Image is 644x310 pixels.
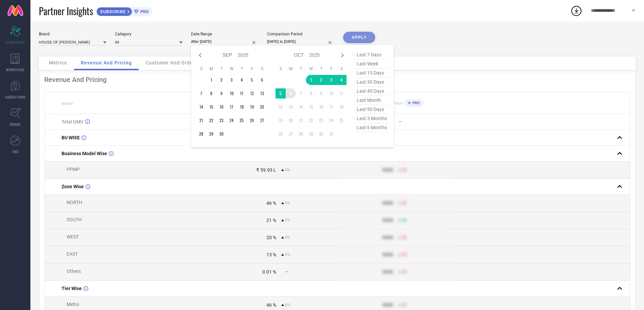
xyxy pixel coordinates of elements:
[247,102,257,112] td: Fri Sep 19 2025
[285,303,290,307] span: 0%
[296,66,306,72] th: Tuesday
[316,88,326,98] td: Thu Oct 09 2025
[67,167,80,172] span: PPMP
[326,88,336,98] td: Fri Oct 10 2025
[355,50,389,59] span: last 7 days
[276,66,286,72] th: Sunday
[306,129,316,139] td: Wed Oct 29 2025
[216,66,226,72] th: Tuesday
[296,129,306,139] td: Tue Oct 28 2025
[382,200,393,206] div: 9999
[306,102,316,112] td: Wed Oct 15 2025
[355,87,389,96] span: last 45 days
[62,101,73,106] span: Name
[216,102,226,112] td: Tue Sep 16 2025
[257,66,267,72] th: Saturday
[237,115,247,125] td: Thu Sep 25 2025
[206,115,216,125] td: Mon Sep 22 2025
[402,252,407,257] span: 50
[62,184,84,189] span: Zone Wise
[402,235,407,240] span: 50
[399,119,454,124] div: —
[402,303,407,307] span: 50
[296,115,306,125] td: Tue Oct 21 2025
[226,88,237,98] td: Wed Sep 10 2025
[206,102,216,112] td: Mon Sep 15 2025
[67,251,78,257] span: EAST
[306,66,316,72] th: Wednesday
[382,269,393,275] div: 9999
[326,115,336,125] td: Fri Oct 24 2025
[196,102,206,112] td: Sun Sep 14 2025
[226,75,237,85] td: Wed Sep 03 2025
[237,66,247,72] th: Thursday
[402,201,407,205] span: 50
[355,123,389,132] span: last 6 months
[355,59,389,68] span: last week
[316,102,326,112] td: Thu Oct 16 2025
[382,302,393,308] div: 9999
[285,201,290,205] span: 0%
[286,66,296,72] th: Monday
[247,66,257,72] th: Friday
[67,200,82,205] span: NORTH
[382,167,393,173] div: 9999
[286,88,296,98] td: Mon Oct 06 2025
[276,129,286,139] td: Sun Oct 26 2025
[382,235,393,240] div: 9999
[257,88,267,98] td: Sat Sep 13 2025
[206,66,216,72] th: Monday
[326,102,336,112] td: Fri Oct 17 2025
[115,32,183,36] div: Category
[216,115,226,125] td: Tue Sep 23 2025
[382,218,393,223] div: 9999
[338,51,347,59] div: Next month
[5,40,25,45] span: SCORECARDS
[257,102,267,112] td: Sat Sep 20 2025
[355,78,389,87] span: last 30 days
[286,129,296,139] td: Mon Oct 27 2025
[206,88,216,98] td: Mon Sep 08 2025
[247,75,257,85] td: Fri Sep 05 2025
[139,9,149,14] span: PRO
[67,234,79,239] span: WEST
[256,167,276,173] div: ₹ 59.93 L
[191,32,259,36] div: Date Range
[12,149,19,154] span: FWD
[326,129,336,139] td: Fri Oct 31 2025
[411,101,420,105] span: PRO
[6,67,25,72] span: WORKSPACE
[257,115,267,125] td: Sat Sep 27 2025
[276,102,286,112] td: Sun Oct 12 2025
[39,4,93,18] span: Partner Insights
[286,102,296,112] td: Mon Oct 13 2025
[96,5,152,16] a: SUBSCRIBEPRO
[316,115,326,125] td: Thu Oct 23 2025
[216,88,226,98] td: Tue Sep 09 2025
[9,122,21,127] span: TRENDS
[5,94,26,100] span: SUGGESTIONS
[67,217,82,222] span: SOUTH
[266,235,276,240] div: 20 %
[306,88,316,98] td: Wed Oct 08 2025
[39,32,106,36] div: Brand
[206,129,216,139] td: Mon Sep 29 2025
[216,129,226,139] td: Tue Sep 30 2025
[336,88,347,98] td: Sat Oct 11 2025
[262,269,276,275] div: 0.01 %
[285,235,290,240] span: 0%
[146,60,197,65] span: Customer And Orders
[266,200,276,206] div: 46 %
[326,66,336,72] th: Friday
[226,102,237,112] td: Wed Sep 17 2025
[237,75,247,85] td: Thu Sep 04 2025
[355,68,389,78] span: last 15 days
[97,9,127,14] span: SUBSCRIBE
[191,38,259,45] input: Select date range
[355,96,389,105] span: last month
[355,105,389,114] span: last 90 days
[570,5,582,17] div: Open download list
[267,38,335,45] input: Select comparison period
[266,252,276,257] div: 13 %
[316,66,326,72] th: Thursday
